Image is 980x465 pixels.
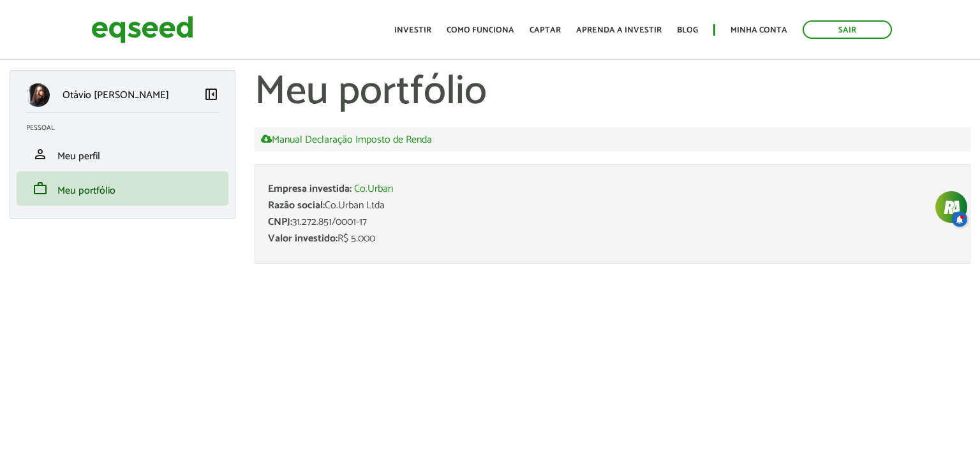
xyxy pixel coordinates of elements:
[677,26,698,34] a: Blog
[268,197,325,214] span: Razão social:
[33,181,48,196] span: work
[530,26,561,34] a: Captar
[268,180,352,197] span: Empresa investida:
[17,137,228,171] li: Meu perfil
[57,148,100,165] span: Meu perfil
[394,26,431,34] a: Investir
[354,184,393,194] a: Co.Urban
[33,147,48,162] span: person
[26,124,228,132] h2: Pessoal
[803,20,892,39] a: Sair
[204,87,219,104] a: Colapsar menu
[731,26,787,34] a: Minha conta
[268,201,957,211] div: Co.Urban Ltda
[576,26,662,34] a: Aprenda a investir
[63,89,169,101] p: Otávio [PERSON_NAME]
[91,13,193,46] img: EqSeed
[26,147,219,162] a: personMeu perfil
[26,181,219,196] a: workMeu portfólio
[57,182,115,199] span: Meu portfólio
[268,230,338,247] span: Valor investido:
[255,70,970,115] h1: Meu portfólio
[261,134,432,145] a: Manual Declaração Imposto de Renda
[268,217,957,227] div: 31.272.851/0001-17
[268,213,292,231] span: CNPJ:
[17,171,228,206] li: Meu portfólio
[204,87,219,102] span: left_panel_close
[447,26,514,34] a: Como funciona
[268,234,957,244] div: R$ 5.000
